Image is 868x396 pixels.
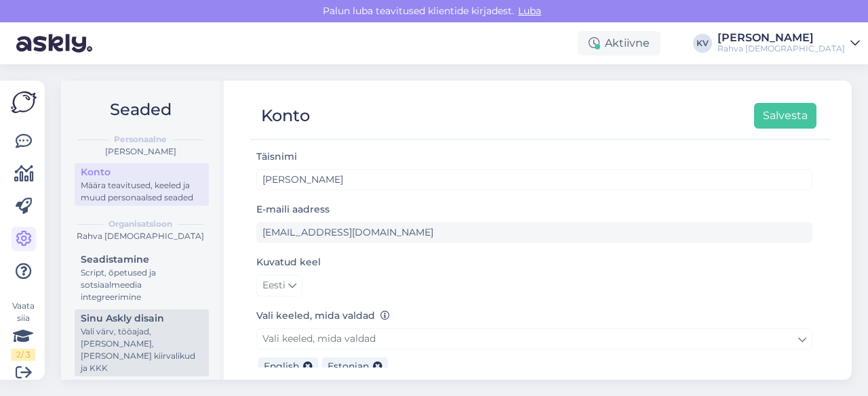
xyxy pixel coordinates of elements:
div: Rahva [DEMOGRAPHIC_DATA] [72,230,209,242]
b: Organisatsioon [108,218,172,230]
a: Sinu Askly disainVali värv, tööajad, [PERSON_NAME], [PERSON_NAME] kiirvalikud ja KKK [75,309,209,376]
div: Konto [261,103,310,129]
div: [PERSON_NAME] [72,146,209,158]
a: Vali keeled, mida valdad [256,328,812,349]
input: Sisesta e-maili aadress [256,222,812,243]
div: KV [693,34,712,53]
div: Konto [81,165,203,179]
a: KontoMäära teavitused, keeled ja muud personaalsed seaded [75,163,209,206]
a: [PERSON_NAME]Rahva [DEMOGRAPHIC_DATA] [717,32,860,54]
div: Script, õpetused ja sotsiaalmeedia integreerimine [81,267,203,303]
a: Eesti [256,275,302,296]
div: Vali värv, tööajad, [PERSON_NAME], [PERSON_NAME] kiirvalikud ja KKK [81,326,203,374]
h2: Seaded [72,97,209,123]
img: Askly Logo [11,91,37,113]
label: Vali keeled, mida valdad [256,309,390,323]
div: Rahva [DEMOGRAPHIC_DATA] [717,43,845,54]
span: Eesti [262,278,285,293]
span: English [264,360,299,372]
div: [PERSON_NAME] [717,32,845,43]
label: Täisnimi [256,150,297,164]
div: Aktiivne [578,31,660,56]
label: Kuvatud keel [256,255,321,269]
input: Sisesta nimi [256,169,812,190]
button: Salvesta [754,103,816,129]
div: Sinu Askly disain [81,311,203,326]
div: Seadistamine [81,252,203,267]
div: Määra teavitused, keeled ja muud personaalsed seaded [81,179,203,204]
span: Estonian [328,360,369,372]
span: Vali keeled, mida valdad [262,332,376,345]
label: E-maili aadress [256,202,330,217]
div: 2 / 3 [11,349,35,361]
b: Personaalne [114,133,167,146]
span: Luba [514,5,545,17]
a: SeadistamineScript, õpetused ja sotsiaalmeedia integreerimine [75,250,209,305]
div: Vaata siia [11,300,35,361]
